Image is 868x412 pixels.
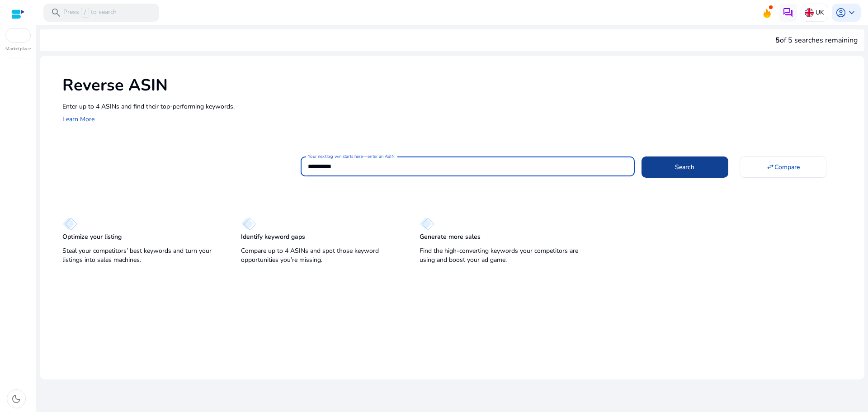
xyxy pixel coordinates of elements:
[11,393,22,404] span: dark_mode
[740,156,826,177] button: Compare
[642,156,728,177] button: Search
[63,8,117,18] p: Press to search
[62,246,223,265] p: Steal your competitors’ best keywords and turn your listings into sales machines.
[774,162,800,172] span: Compare
[241,246,401,265] p: Compare up to 4 ASINs and spot those keyword opportunities you’re missing.
[775,35,780,45] span: 5
[675,162,694,172] span: Search
[241,218,256,230] img: diamond.svg
[775,35,858,46] div: of 5 searches remaining
[62,218,77,230] img: diamond.svg
[308,153,394,160] mat-label: Your next big win starts here—enter an ASIN
[241,232,305,242] p: Identify keyword gaps
[846,7,857,18] span: keyboard_arrow_down
[420,218,434,230] img: diamond.svg
[62,232,122,242] p: Optimize your listing
[420,246,580,265] p: Find the high-converting keywords your competitors are using and boost your ad game.
[62,76,855,95] h1: Reverse ASIN
[62,102,855,111] p: Enter up to 4 ASINs and find their top-performing keywords.
[805,8,814,17] img: uk.svg
[420,232,481,242] p: Generate more sales
[5,46,31,52] p: Marketplace
[51,7,61,18] span: search
[766,163,774,171] mat-icon: swap_horiz
[62,115,94,123] a: Learn More
[81,8,89,18] span: /
[816,5,824,20] p: UK
[835,7,846,18] span: account_circle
